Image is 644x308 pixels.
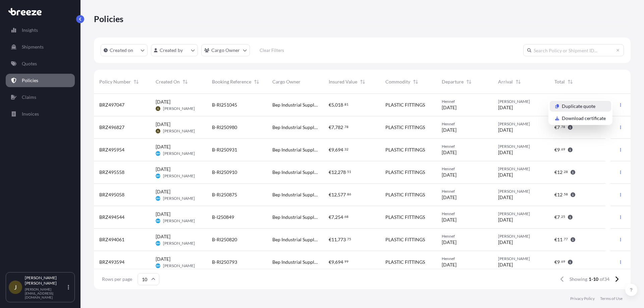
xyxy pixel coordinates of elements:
p: Duplicate quote [562,103,595,110]
a: Duplicate quote [550,101,611,112]
a: Download certificate [550,113,611,124]
p: Download certificate [562,115,606,122]
p: Policies [94,13,124,24]
div: Actions [548,100,612,125]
